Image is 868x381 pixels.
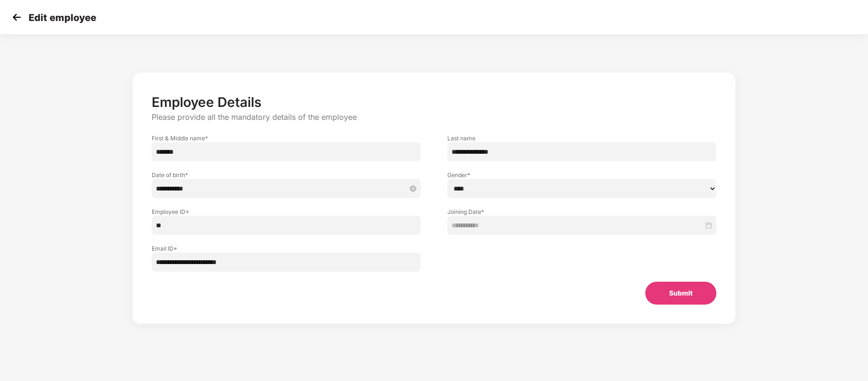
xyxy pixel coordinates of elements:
button: Submit [645,282,716,305]
p: Employee Details [152,94,716,110]
p: Edit employee [29,12,96,23]
label: Joining Date [447,208,716,216]
label: Date of birth [152,171,421,179]
p: Please provide all the mandatory details of the employee [152,112,716,122]
label: First & Middle name [152,134,421,142]
label: Last name [447,134,716,142]
span: close-circle [410,185,416,192]
label: Employee ID [152,208,421,216]
img: svg+xml;base64,PHN2ZyB4bWxucz0iaHR0cDovL3d3dy53My5vcmcvMjAwMC9zdmciIHdpZHRoPSIzMCIgaGVpZ2h0PSIzMC... [10,10,24,24]
label: Email ID [152,244,421,253]
label: Gender [447,171,716,179]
